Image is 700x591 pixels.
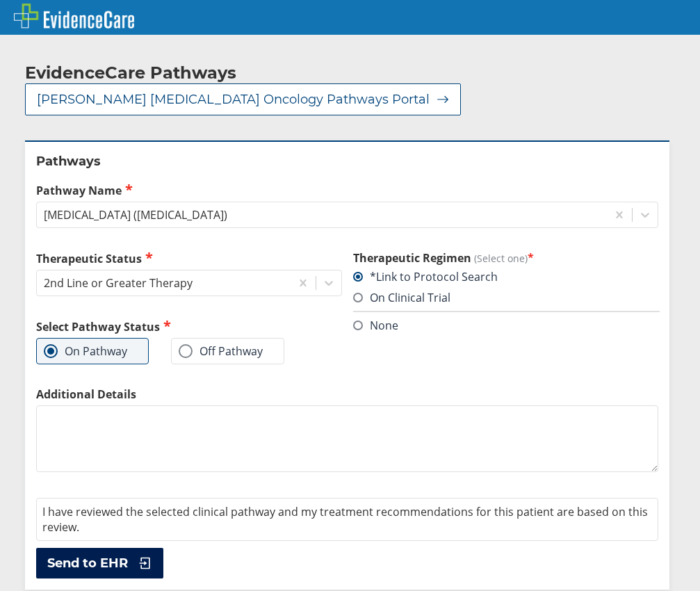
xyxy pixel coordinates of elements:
label: None [353,318,398,333]
h2: Select Pathway Status [36,318,342,334]
button: Send to EHR [36,548,163,578]
div: [MEDICAL_DATA] ([MEDICAL_DATA]) [44,207,227,222]
div: 2nd Line or Greater Therapy [44,275,193,291]
button: [PERSON_NAME] [MEDICAL_DATA] Oncology Pathways Portal [25,83,461,115]
label: Additional Details [36,387,658,402]
label: On Clinical Trial [353,290,450,305]
span: [PERSON_NAME] [MEDICAL_DATA] Oncology Pathways Portal [37,91,430,108]
h3: Therapeutic Regimen [353,250,659,266]
span: Send to EHR [47,555,128,572]
img: EvidenceCare [14,3,134,29]
label: Off Pathway [179,344,263,358]
label: On Pathway [44,344,127,358]
label: Therapeutic Status [36,250,342,266]
span: I have reviewed the selected clinical pathway and my treatment recommendations for this patient a... [42,504,648,535]
h2: EvidenceCare Pathways [25,63,236,83]
label: Pathway Name [36,182,658,198]
h2: Pathways [36,153,658,170]
span: (Select one) [474,252,528,265]
label: *Link to Protocol Search [353,269,498,284]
